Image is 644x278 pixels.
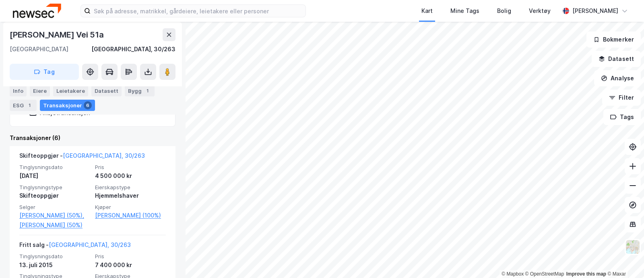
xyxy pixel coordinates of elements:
a: OpenStreetMap [525,271,564,277]
div: [PERSON_NAME] [572,6,618,16]
div: 1 [25,101,33,109]
div: Hjemmelshaver [95,191,166,201]
div: Transaksjoner [40,100,95,111]
a: [PERSON_NAME] (100%) [95,211,166,220]
div: 4 500 000 kr [95,171,166,181]
input: Søk på adresse, matrikkel, gårdeiere, leietakere eller personer [91,5,305,17]
div: Eiere [30,85,50,96]
div: [PERSON_NAME] Vei 51a [10,28,105,41]
button: Tag [10,64,79,80]
div: Bygg [125,85,155,96]
span: Eierskapstype [95,184,166,191]
a: [PERSON_NAME] (50%) [19,220,90,230]
div: Info [10,85,27,96]
a: [PERSON_NAME] (50%), [19,211,90,220]
a: [GEOGRAPHIC_DATA], 30/263 [49,241,131,248]
div: Kart [421,6,433,16]
iframe: Chat Widget [604,239,644,278]
div: Bolig [497,6,511,16]
div: 6 [84,101,92,109]
div: Verktøy [529,6,551,16]
a: Mapbox [502,271,524,277]
div: 13. juli 2015 [19,260,90,270]
div: ESG [10,100,37,111]
button: Bokmerker [586,31,641,48]
img: newsec-logo.f6e21ccffca1b3a03d2d.png [13,4,61,18]
button: Analyse [594,70,641,86]
div: Transaksjoner (6) [10,133,175,143]
button: Tags [603,109,641,125]
div: 7 400 000 kr [95,260,166,270]
span: Tinglysningsdato [19,164,90,171]
span: Kjøper [95,204,166,211]
div: Datasett [91,85,122,96]
span: Pris [95,164,166,171]
div: Skifteoppgjør - [19,151,145,164]
button: Filter [602,90,641,106]
span: Tinglysningsdato [19,253,90,260]
span: Tinglysningstype [19,184,90,191]
div: Mine Tags [450,6,479,16]
div: Kontrollprogram for chat [604,239,644,278]
div: Fritt salg - [19,240,131,253]
div: 1 [143,87,151,95]
div: [DATE] [19,171,90,181]
div: [GEOGRAPHIC_DATA] [10,44,68,54]
a: [GEOGRAPHIC_DATA], 30/263 [63,152,145,159]
span: Selger [19,204,90,211]
span: Pris [95,253,166,260]
a: Improve this map [566,271,606,277]
div: Skifteoppgjør [19,191,90,201]
div: [GEOGRAPHIC_DATA], 30/263 [91,44,175,54]
button: Datasett [592,51,641,67]
div: Leietakere [53,85,88,96]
